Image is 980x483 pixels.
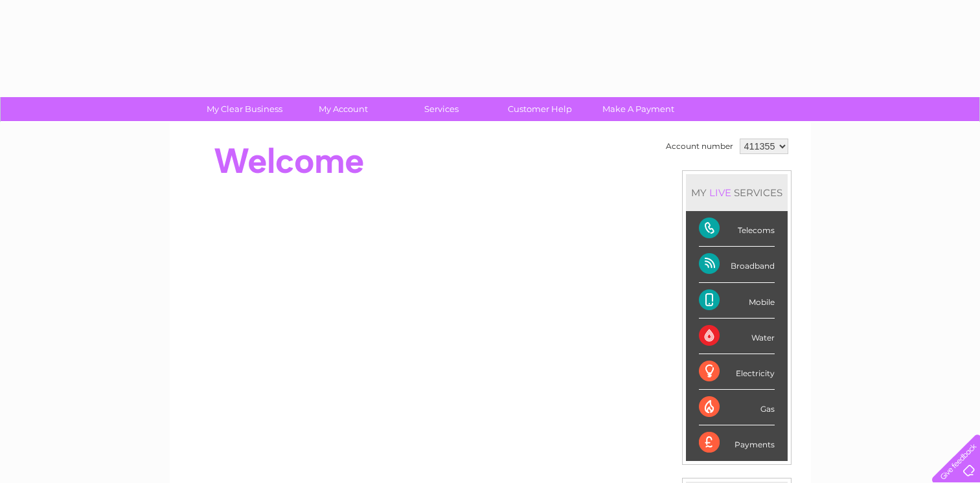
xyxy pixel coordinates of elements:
[707,186,734,199] div: LIVE
[290,97,396,121] a: My Account
[686,174,788,211] div: MY SERVICES
[486,97,593,121] a: Customer Help
[699,319,775,354] div: Water
[191,97,298,121] a: My Clear Business
[699,283,775,319] div: Mobile
[699,247,775,282] div: Broadband
[699,425,775,460] div: Payments
[663,135,736,157] td: Account number
[699,211,775,247] div: Telecoms
[388,97,495,121] a: Services
[585,97,692,121] a: Make A Payment
[699,354,775,390] div: Electricity
[699,390,775,425] div: Gas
